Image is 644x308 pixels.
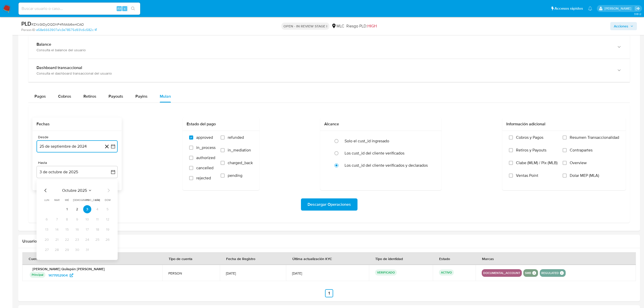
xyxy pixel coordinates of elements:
b: PLD [21,20,31,28]
a: Notificaciones [588,6,592,11]
span: Accesos rápidos [554,6,583,11]
a: e58e6663907a1c3e78575d931c6c582c [36,28,97,32]
span: Acciones [614,22,628,30]
button: Acciones [610,22,637,30]
span: Riesgo PLD: [346,23,377,29]
span: s [124,6,126,11]
span: HIGH [367,23,377,29]
p: valentina.fiuri@mercadolibre.com [604,6,633,11]
b: Person ID [21,28,35,32]
h2: Usuarios Asociados [22,239,636,244]
a: Salir [635,6,640,11]
span: # ZXcGIDyOQDhP4fMAIb6w4CAO [31,22,84,27]
input: Buscar usuario o caso... [19,5,140,12]
p: OPEN - IN REVIEW STAGE I [281,23,329,30]
button: search-icon [128,5,138,12]
div: MLC [331,23,344,29]
span: 3.161.2 [634,12,641,16]
span: Alt [117,6,121,11]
